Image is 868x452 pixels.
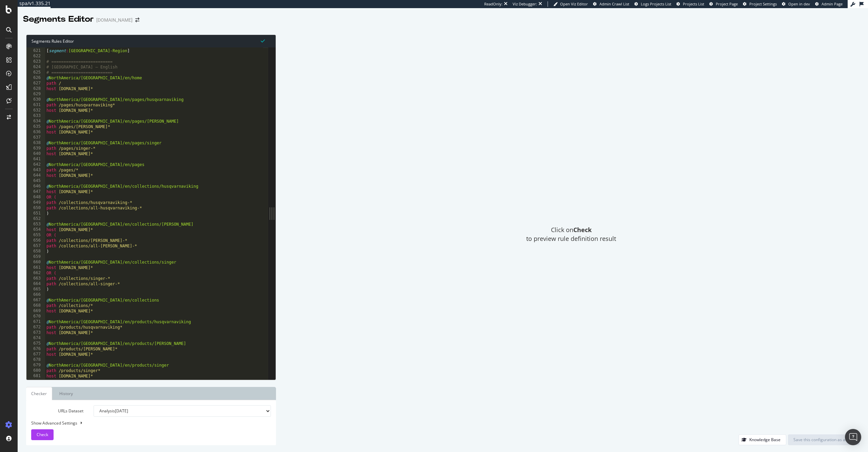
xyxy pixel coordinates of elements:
div: 667 [26,297,45,303]
a: Checker [26,387,52,400]
div: 680 [26,368,45,373]
div: 661 [26,265,45,270]
span: Syntax is valid [261,38,265,44]
div: 621 [26,48,45,54]
div: 648 [26,194,45,200]
div: Open Intercom Messenger [845,429,861,445]
div: 670 [26,314,45,319]
a: Open Viz Editor [553,1,588,7]
div: 640 [26,151,45,157]
div: 647 [26,189,45,194]
div: 627 [26,81,45,86]
div: 679 [26,363,45,368]
div: 657 [26,243,45,249]
div: 634 [26,119,45,124]
div: 656 [26,238,45,243]
a: Project Settings [743,1,777,7]
div: 628 [26,86,45,91]
div: 633 [26,113,45,119]
div: 669 [26,308,45,314]
span: Project Page [716,1,738,6]
div: 671 [26,319,45,325]
a: Project Page [709,1,738,7]
div: [DOMAIN_NAME] [96,17,133,23]
div: 660 [26,260,45,265]
div: 646 [26,184,45,189]
div: 637 [26,135,45,140]
div: arrow-right-arrow-left [135,18,139,22]
div: 664 [26,281,45,287]
div: 662 [26,270,45,276]
div: Show Advanced Settings [26,420,266,426]
div: 651 [26,211,45,216]
div: 631 [26,102,45,108]
div: 663 [26,276,45,281]
div: 626 [26,75,45,81]
div: 665 [26,287,45,292]
div: Segments Rules Editor [26,35,276,47]
div: 674 [26,335,45,341]
span: Admin Crawl List [599,1,629,6]
div: 649 [26,200,45,205]
div: 632 [26,108,45,113]
div: 673 [26,330,45,335]
div: 659 [26,254,45,260]
span: Click on to preview rule definition result [526,226,616,243]
span: Project Settings [749,1,777,6]
span: Logs Projects List [641,1,671,6]
div: 678 [26,357,45,363]
div: 666 [26,292,45,297]
div: Knowledge Base [749,437,781,443]
div: 668 [26,303,45,308]
div: 639 [26,146,45,151]
div: 625 [26,70,45,75]
button: Save this configuration as active [788,434,860,445]
strong: Check [573,226,592,234]
a: Admin Page [815,1,843,7]
div: Save this configuration as active [793,437,854,443]
span: Open in dev [788,1,810,6]
span: Open Viz Editor [560,1,588,6]
div: 676 [26,346,45,352]
div: 629 [26,91,45,97]
div: ReadOnly: [484,1,502,7]
div: 644 [26,173,45,178]
div: 645 [26,178,45,184]
label: URLs Dataset [26,405,88,417]
div: 681 [26,373,45,379]
div: 635 [26,124,45,129]
div: 624 [26,64,45,70]
div: Segments Editor [23,14,94,25]
div: Viz Debugger: [513,1,537,7]
div: 658 [26,249,45,254]
span: Projects List [683,1,704,6]
div: 654 [26,227,45,232]
div: 655 [26,232,45,238]
a: History [54,387,78,400]
div: 638 [26,140,45,146]
div: 623 [26,59,45,64]
div: 682 [26,379,45,384]
a: Projects List [676,1,704,7]
div: 672 [26,325,45,330]
div: 630 [26,97,45,102]
a: Open in dev [782,1,810,7]
div: 643 [26,167,45,173]
a: Knowledge Base [738,437,786,443]
div: 653 [26,222,45,227]
div: 641 [26,157,45,162]
div: 636 [26,129,45,135]
button: Knowledge Base [738,434,786,445]
span: Admin Page [822,1,843,6]
a: Logs Projects List [634,1,671,7]
div: 677 [26,352,45,357]
button: Check [31,429,54,440]
div: 642 [26,162,45,167]
div: 652 [26,216,45,222]
a: Admin Crawl List [593,1,629,7]
div: 622 [26,54,45,59]
span: Check [37,432,48,437]
div: 675 [26,341,45,346]
div: 650 [26,205,45,211]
